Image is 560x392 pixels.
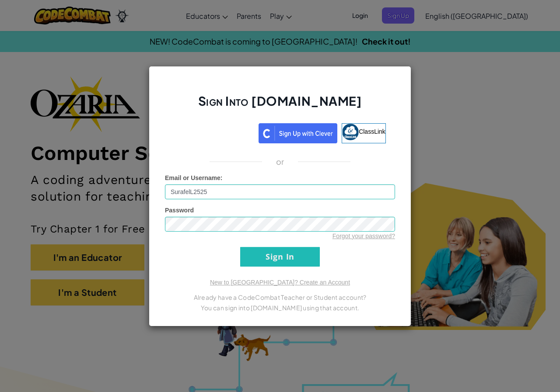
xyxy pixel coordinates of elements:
a: New to [GEOGRAPHIC_DATA]? Create an Account [210,279,350,286]
p: Already have a CodeCombat Teacher or Student account? [165,292,395,302]
span: Email or Username [165,174,220,181]
span: ClassLink [359,128,385,135]
p: or [276,156,284,167]
h2: Sign Into [DOMAIN_NAME] [165,93,395,118]
span: Password [165,207,194,214]
img: clever_sso_button@2x.png [259,123,337,143]
img: classlink-logo-small.png [342,124,359,140]
label: : [165,173,223,182]
p: You can sign into [DOMAIN_NAME] using that account. [165,302,395,313]
input: Sign In [240,247,320,267]
a: Forgot your password? [332,232,395,239]
iframe: Sign in with Google Button [170,122,259,142]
